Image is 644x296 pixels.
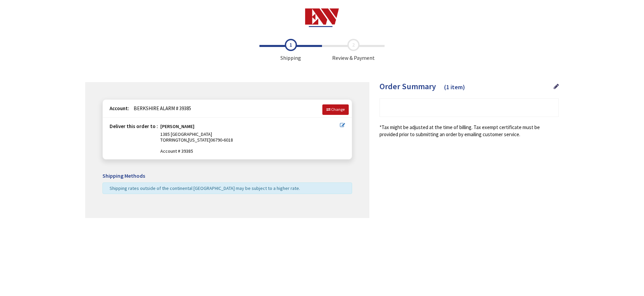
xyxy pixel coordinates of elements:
: *Tax might be adjusted at the time of billing. Tax exempt certificate must be provided prior to s... [379,124,559,138]
span: Shipping [259,39,322,62]
span: 06790-6018 [210,137,233,143]
img: Electrical Wholesalers, Inc. [305,8,339,27]
span: 1385 [GEOGRAPHIC_DATA] [160,131,212,137]
span: Change [331,107,345,112]
span: TORRINGTON, [160,137,188,143]
span: BERKSHIRE ALARM # 39385 [130,105,191,112]
span: Shipping rates outside of the continental [GEOGRAPHIC_DATA] may be subject to a higher rate. [110,185,300,191]
span: Review & Payment [322,39,385,62]
strong: Account: [110,105,129,112]
a: Change [322,104,349,115]
span: [US_STATE] [188,137,210,143]
span: (1 item) [444,83,465,91]
span: Account # 39385 [160,148,340,154]
strong: [PERSON_NAME] [160,124,194,131]
strong: Deliver this order to : [110,123,158,129]
span: Order Summary [379,81,436,92]
h5: Shipping Methods [102,173,352,179]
